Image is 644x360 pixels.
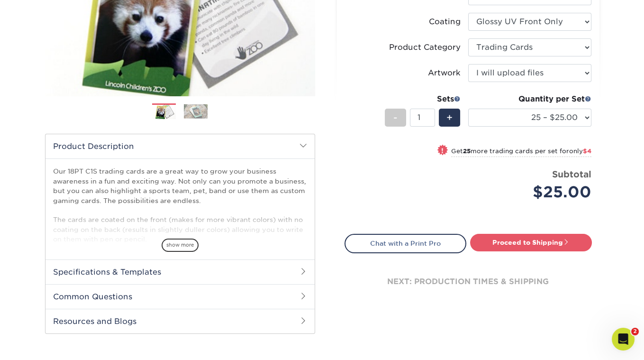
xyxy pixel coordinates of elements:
[470,234,592,251] a: Proceed to Shipping
[552,169,591,179] strong: Subtotal
[468,93,591,105] div: Quantity per Set
[45,259,315,284] h2: Specifications & Templates
[53,166,307,244] p: Our 18PT C1S trading cards are a great way to grow your business awareness in a fun and exciting ...
[429,16,461,28] div: Coating
[475,181,591,203] div: $25.00
[152,104,176,120] img: Trading Cards 01
[393,111,398,125] span: -
[184,104,208,119] img: Trading Cards 02
[463,148,471,155] strong: 25
[389,42,461,53] div: Product Category
[569,148,591,155] span: only
[385,93,461,105] div: Sets
[583,148,591,155] span: $4
[441,146,444,156] span: !
[428,67,461,79] div: Artwork
[45,309,315,333] h2: Resources and Blogs
[345,253,592,310] div: next: production times & shipping
[2,331,81,357] iframe: Google Customer Reviews
[162,239,199,251] span: show more
[45,284,315,309] h2: Common Questions
[451,148,591,157] small: Get more trading cards per set for
[45,134,315,158] h2: Product Description
[612,328,635,351] iframe: Intercom live chat
[345,234,466,253] a: Chat with a Print Pro
[446,111,453,125] span: +
[631,328,639,335] span: 2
